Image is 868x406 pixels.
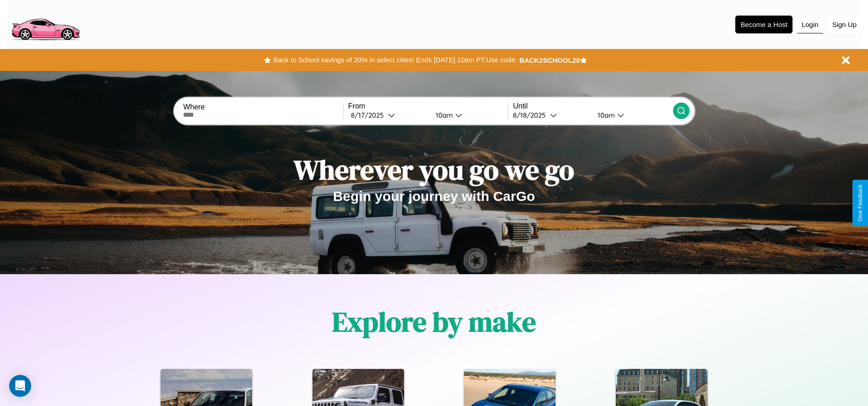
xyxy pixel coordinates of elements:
button: Become a Host [735,16,793,33]
div: 10am [593,111,617,119]
button: 8/17/2025 [348,110,428,120]
button: Back to School savings of 20% in select cities! Ends [DATE] 10am PT.Use code: [271,54,519,66]
img: logo [7,5,84,43]
label: From [348,102,508,110]
button: Sign Up [828,16,861,33]
b: BACK2SCHOOL20 [519,56,580,64]
div: 10am [431,111,455,119]
button: 10am [428,110,508,120]
h1: Explore by make [332,303,536,341]
button: 10am [590,110,673,120]
div: Give Feedback [857,184,863,222]
div: 8 / 17 / 2025 [351,111,388,119]
button: Login [797,16,823,33]
div: 8 / 18 / 2025 [513,111,550,119]
div: Open Intercom Messenger [9,375,31,397]
label: Where [183,103,343,111]
label: Until [513,102,673,110]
